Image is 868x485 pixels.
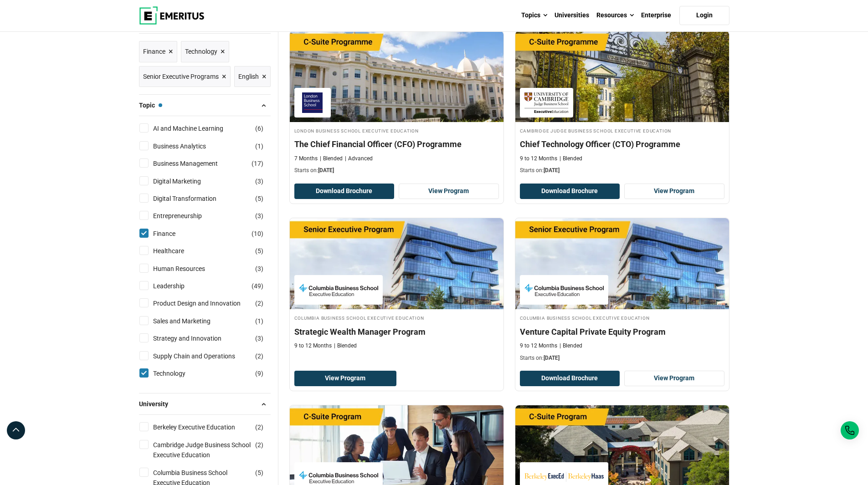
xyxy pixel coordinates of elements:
span: 3 [257,178,261,185]
p: Blended [560,155,582,163]
a: View Program [294,371,397,386]
span: 5 [257,469,261,476]
span: 1 [257,143,261,150]
a: Product Design and Innovation [153,298,259,308]
span: × [222,70,226,83]
img: Strategic Wealth Manager Program | Online Finance Course [290,218,503,309]
a: Business Analytics [153,141,224,151]
p: Blended [560,342,582,350]
a: Business Management Course by London Business School Executive Education - December 9, 2025 Londo... [290,31,503,179]
p: Blended [334,342,357,350]
a: Leadership [153,281,203,291]
span: English [238,71,259,82]
img: Columbia Business School Executive Education [524,280,604,300]
p: 9 to 12 Months [294,342,332,350]
span: ( ) [255,468,263,478]
button: University [139,397,271,411]
span: 5 [257,247,261,255]
span: ( ) [255,194,263,204]
p: 7 Months [294,155,318,163]
a: Finance Course by Columbia Business School Executive Education - September 25, 2025 Columbia Busi... [515,218,729,367]
a: View Program [399,184,499,199]
span: [DATE] [318,167,334,174]
button: Download Brochure [294,184,395,199]
a: AI and Machine Learning [153,123,241,133]
span: 3 [257,265,261,272]
h4: The Chief Financial Officer (CFO) Programme [294,138,499,150]
span: ( ) [255,422,263,432]
span: Topic [139,100,162,110]
span: ( ) [255,141,263,151]
span: 3 [257,335,261,342]
h4: Columbia Business School Executive Education [294,314,499,322]
span: 2 [257,441,261,449]
span: Finance [143,46,165,56]
a: Human Resources [153,264,223,274]
p: Blended [320,155,343,163]
a: Cambridge Judge Business School Executive Education [153,440,269,460]
img: London Business School Executive Education [299,92,326,113]
h4: Chief Technology Officer (CTO) Programme [520,138,724,150]
span: 1 [257,317,261,325]
a: Finance [153,229,194,239]
span: × [169,45,173,58]
a: Strategy and Innovation [153,333,240,343]
span: 49 [254,282,261,290]
a: View Program [624,371,724,386]
span: Technology [185,46,217,56]
span: Senior Executive Programs [143,71,219,82]
img: Columbia Business School Executive Education [299,280,378,300]
span: 5 [257,195,261,202]
span: 9 [257,370,261,377]
span: ( ) [255,298,263,308]
a: Business Management [153,158,236,168]
span: [DATE] [544,355,560,361]
a: Login [679,6,729,25]
p: Starts on: [294,167,499,174]
a: Entrepreneurship [153,211,220,221]
span: University [139,399,175,409]
p: Starts on: [520,167,724,174]
p: 9 to 12 Months [520,342,557,350]
span: 2 [257,300,261,307]
h4: Venture Capital Private Equity Program [520,326,724,337]
h4: Cambridge Judge Business School Executive Education [520,127,724,134]
h4: Columbia Business School Executive Education [520,314,724,322]
span: 2 [257,352,261,360]
a: Technology [153,368,204,378]
span: ( ) [255,211,263,221]
a: Supply Chain and Operations [153,351,253,361]
a: Digital Transformation [153,194,235,204]
span: ( ) [255,368,263,378]
a: View Program [624,184,724,199]
p: 9 to 12 Months [520,155,557,163]
a: Digital Marketing [153,176,219,186]
span: ( ) [255,351,263,361]
span: 3 [257,212,261,220]
h4: London Business School Executive Education [294,127,499,134]
span: ( ) [252,158,263,168]
a: Berkeley Executive Education [153,422,253,432]
span: ( ) [252,229,263,239]
p: Advanced [345,155,373,163]
span: ( ) [255,246,263,256]
a: Senior Executive Programs × [139,66,231,87]
img: Cambridge Judge Business School Executive Education [524,92,569,113]
img: Chief Technology Officer (CTO) Programme | Online Leadership Course [515,31,729,122]
span: [DATE] [544,167,560,174]
span: × [221,45,225,58]
span: 6 [257,125,261,132]
span: ( ) [255,264,263,274]
p: Starts on: [520,354,724,362]
img: Venture Capital Private Equity Program | Online Finance Course [515,218,729,309]
img: The Chief Financial Officer (CFO) Programme | Online Business Management Course [290,31,503,122]
a: Finance × [139,41,177,62]
span: ( ) [255,316,263,326]
span: 2 [257,424,261,431]
a: English × [234,66,271,87]
span: ( ) [252,281,263,291]
a: Healthcare [153,246,202,256]
span: ( ) [255,333,263,343]
span: 17 [254,160,261,167]
a: Finance Course by Columbia Business School Executive Education - Columbia Business School Executi... [290,218,503,354]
